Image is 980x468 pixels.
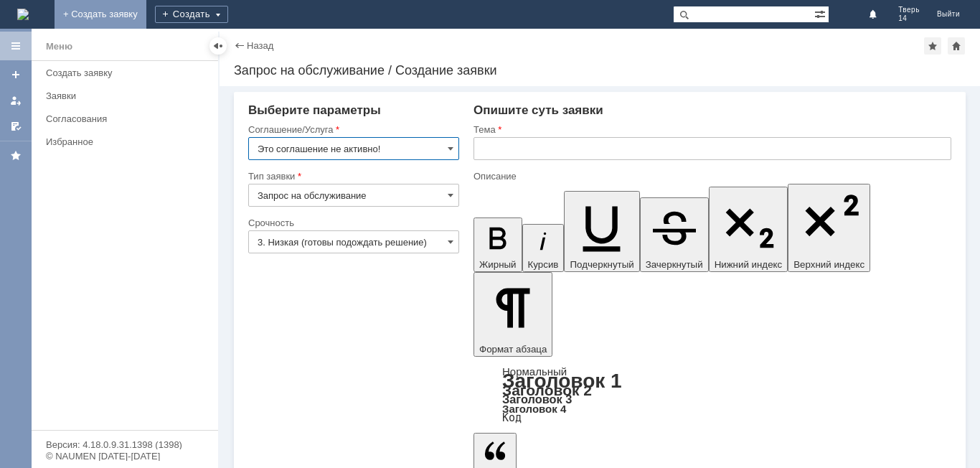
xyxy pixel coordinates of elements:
[209,37,227,55] div: Скрыть меню
[502,403,566,415] a: Заголовок 4
[473,217,522,272] button: Жирный
[793,259,864,270] span: Верхний индекс
[646,259,703,270] span: Зачеркнутый
[570,259,633,270] span: Подчеркнутый
[924,37,941,55] div: Добавить в избранное
[248,125,456,134] div: Соглашение/Услуга
[234,63,966,78] div: Запрос на обслуживание / Создание заявки
[709,187,788,272] button: Нижний индекс
[898,14,920,23] span: 14
[17,9,29,20] img: logo
[564,191,639,272] button: Подчеркнутый
[948,37,965,55] div: Сделать домашней страницей
[46,38,72,55] div: Меню
[40,85,215,107] a: Заявки
[502,411,522,424] a: Код
[248,103,381,117] span: Выберите параметры
[502,370,622,392] a: Заголовок 1
[17,9,29,20] a: Перейти на домашнюю страницу
[4,89,27,112] a: Мои заявки
[46,90,209,101] div: Заявки
[46,113,209,124] div: Согласования
[46,440,204,449] div: Версия: 4.18.0.9.31.1398 (1398)
[248,218,456,228] div: Срочность
[247,40,273,51] a: Назад
[473,367,951,423] div: Формат абзаца
[46,136,194,147] div: Избранное
[788,184,870,272] button: Верхний индекс
[473,172,948,181] div: Описание
[46,451,204,461] div: © NAUMEN [DATE]-[DATE]
[640,197,709,272] button: Зачеркнутый
[479,259,517,270] span: Жирный
[4,115,27,138] a: Мои согласования
[155,6,228,23] div: Создать
[814,6,829,20] span: Расширенный поиск
[473,125,948,134] div: Тема
[473,103,603,117] span: Опишите суть заявки
[40,108,215,130] a: Согласования
[4,63,27,86] a: Создать заявку
[473,272,552,357] button: Формат абзаца
[502,393,572,406] a: Заголовок 3
[522,224,565,272] button: Курсив
[715,259,783,270] span: Нижний индекс
[46,67,209,78] div: Создать заявку
[898,6,920,14] span: Тверь
[502,382,592,398] a: Заголовок 2
[479,344,547,355] span: Формат абзаца
[528,259,559,270] span: Курсив
[248,172,456,181] div: Тип заявки
[40,62,215,84] a: Создать заявку
[502,365,567,378] a: Нормальный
